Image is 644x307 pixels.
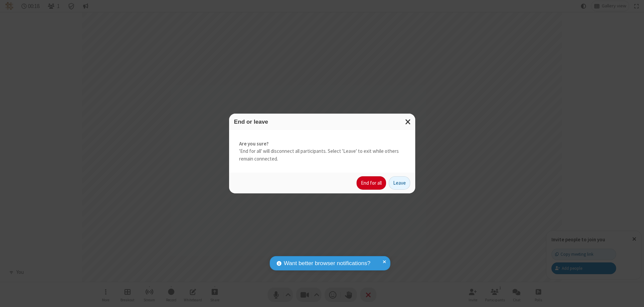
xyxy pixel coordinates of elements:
strong: Are you sure? [239,140,405,148]
button: Close modal [401,114,415,130]
div: 'End for all' will disconnect all participants. Select 'Leave' to exit while others remain connec... [229,130,415,173]
h3: End or leave [234,119,410,125]
span: Want better browser notifications? [284,259,370,268]
button: End for all [357,176,386,190]
button: Leave [389,176,410,190]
